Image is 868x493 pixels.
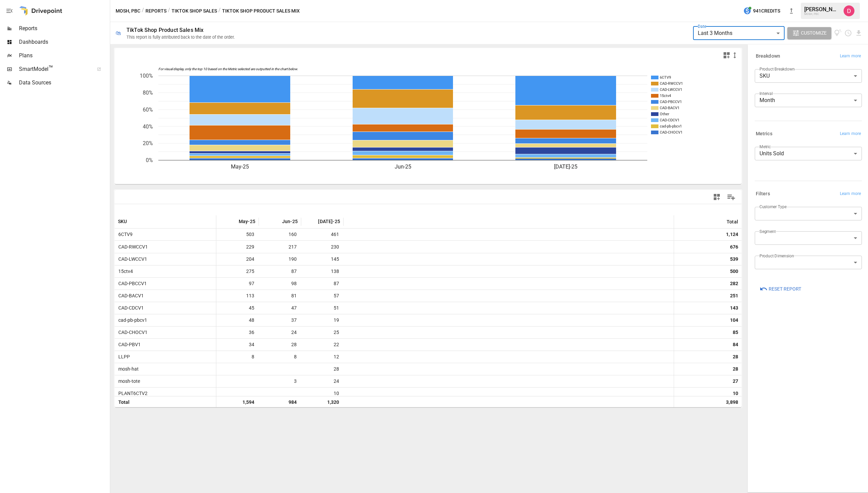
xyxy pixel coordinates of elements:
[293,375,298,387] span: 3
[116,366,139,372] span: mosh-hat
[733,375,738,387] div: 27
[753,7,780,15] span: 941 Credits
[116,399,130,405] span: Total
[395,163,411,170] text: Jun-25
[116,354,130,359] span: LLPP
[116,330,147,335] span: CAD-CHOCV1
[759,204,787,210] label: Customer Type
[759,253,794,259] label: Product Dimension
[804,6,840,13] div: [PERSON_NAME]
[759,229,775,234] label: Segment
[840,53,861,60] span: Learn more
[554,163,577,170] text: [DATE]-25
[660,112,669,116] text: Other
[330,253,340,265] span: 145
[724,190,739,205] button: Manage Columns
[245,229,255,240] span: 503
[116,256,147,262] span: CAD-LWCCV1
[660,118,679,122] text: CAD-CDCV1
[116,232,133,237] span: 6CTV9
[218,7,221,15] div: /
[741,5,783,17] button: 941Credits
[660,130,683,135] text: CAD-CHOCV1
[116,305,144,311] span: CAD-CDCV1
[730,290,738,302] div: 251
[140,73,153,79] text: 100%
[333,302,340,314] span: 51
[730,278,738,290] div: 282
[293,351,298,363] span: 8
[855,29,863,37] button: Download report
[158,67,298,71] text: For visual display, only the top 10 based on the Metric selected are outputted in the chart below.
[844,5,854,16] img: Andrew Horton
[116,269,133,274] span: 15ctv4
[116,293,144,298] span: CAD-BACV1
[660,87,682,92] text: CAD-LWCCV1
[333,278,340,290] span: 87
[756,190,770,198] h6: Filters
[116,317,147,323] span: cad-pb-pbcv1
[726,229,738,240] div: 1,124
[733,339,738,351] div: 84
[333,290,340,302] span: 57
[19,65,90,73] span: SmartModel
[116,378,140,384] span: mosh-tote
[755,69,862,83] div: SKU
[733,363,738,375] div: 28
[660,100,682,104] text: CAD-PBCCV1
[333,339,340,351] span: 22
[730,314,738,326] div: 104
[118,218,127,225] span: SKU
[756,53,780,60] h6: Breakdown
[245,241,255,253] span: 229
[733,351,738,363] div: 28
[333,375,340,387] span: 24
[251,351,255,363] span: 8
[730,241,738,253] div: 676
[288,396,298,408] span: 984
[126,27,203,33] div: TikTok Shop Product Sales Mix
[245,265,255,277] span: 275
[248,302,255,314] span: 45
[115,62,742,184] div: A chart.
[290,278,298,290] span: 98
[840,1,859,20] button: Andrew Horton
[116,30,121,36] div: 🛍
[239,218,255,225] span: May-25
[730,253,738,265] div: 539
[142,7,144,15] div: /
[759,144,771,150] label: Metric
[698,30,732,36] span: Last 3 Months
[172,7,217,15] button: TikTok Shop Sales
[143,90,153,96] text: 80%
[804,13,840,16] div: MOSH, PBC
[143,140,153,146] text: 20%
[48,64,53,73] span: ™
[333,314,340,326] span: 19
[333,327,340,338] span: 25
[143,123,153,130] text: 40%
[333,351,340,363] span: 12
[844,29,852,37] button: Schedule report
[245,253,255,265] span: 204
[759,91,773,96] label: Interval
[726,396,738,408] div: 3,898
[785,4,798,18] button: New version available, click to update!
[145,7,166,15] button: Reports
[116,342,141,347] span: CAD-PBV1
[730,265,738,277] div: 500
[755,94,862,107] div: Month
[19,52,108,60] span: Plans
[231,163,249,170] text: May-25
[840,191,861,197] span: Learn more
[333,363,340,375] span: 28
[290,302,298,314] span: 47
[248,339,255,351] span: 34
[116,281,147,286] span: CAD-PBCCV1
[759,66,795,72] label: Product Breakdown
[116,7,140,15] button: MOSH, PBC
[146,157,153,163] text: 0%
[248,327,255,338] span: 36
[755,283,806,295] button: Reset Report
